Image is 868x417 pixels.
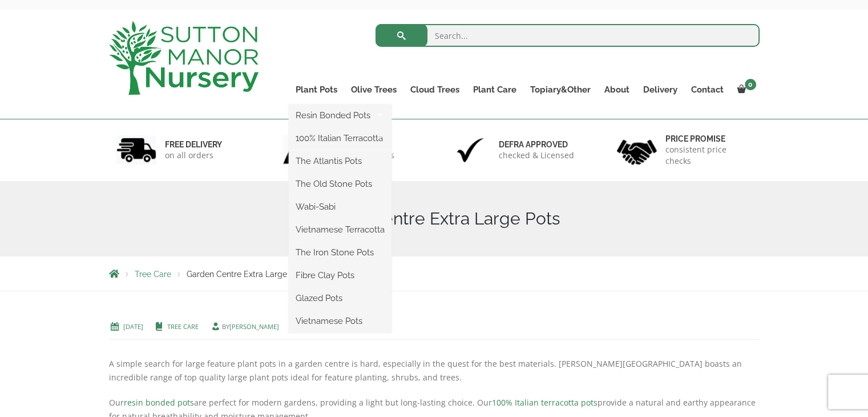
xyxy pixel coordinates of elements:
[684,82,730,98] a: Contact
[376,24,760,47] input: Search...
[167,322,199,331] a: Tree Care
[289,82,344,98] a: Plant Pots
[135,270,171,279] a: Tree Care
[730,82,760,98] a: 0
[403,82,466,98] a: Cloud Trees
[289,198,391,215] a: Wabi-Sabi
[289,130,391,147] a: 100% Italian Terracotta
[617,133,657,167] img: 4.jpg
[289,175,391,193] a: The Old Stone Pots
[229,322,279,331] a: [PERSON_NAME]
[499,150,574,161] p: checked & Licensed
[289,221,391,238] a: Vietnamese Terracotta
[283,135,323,165] img: 2.jpg
[289,267,391,284] a: Fibre Clay Pots
[523,82,597,98] a: Topiary&Other
[165,150,222,161] p: on all orders
[109,209,760,229] h1: Garden Centre Extra Large Pots
[289,153,391,170] a: The Atlantis Pots
[499,139,574,150] h6: Defra approved
[492,397,597,408] a: 100% Italian terracotta pots
[187,270,306,279] span: Garden Centre Extra Large Pots
[665,144,752,167] p: consistent price checks
[165,139,222,150] h6: FREE DELIVERY
[109,21,259,95] img: logo
[289,290,391,307] a: Glazed Pots
[116,135,156,165] img: 1.jpg
[123,322,143,331] a: [DATE]
[109,269,760,278] nav: Breadcrumbs
[289,107,391,124] a: Resin Bonded Pots
[466,82,523,98] a: Plant Care
[597,82,636,98] a: About
[450,135,490,165] img: 3.jpg
[745,79,756,90] span: 0
[124,397,194,408] a: resin bonded pots
[289,244,391,261] a: The Iron Stone Pots
[636,82,684,98] a: Delivery
[665,134,752,144] h6: Price promise
[109,397,124,408] span: Our
[210,322,279,331] span: by
[289,312,391,330] a: Vietnamese Pots
[194,397,492,408] span: are perfect for modern gardens, providing a light but long-lasting choice. Our
[344,82,403,98] a: Olive Trees
[109,358,742,383] span: A simple search for large feature plant pots in a garden centre is hard, especially in the quest ...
